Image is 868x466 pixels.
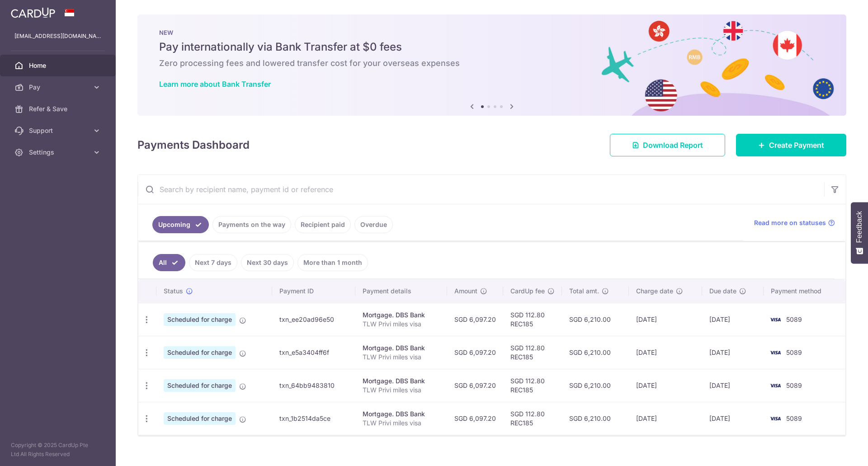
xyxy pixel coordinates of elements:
th: Payment method [764,279,845,303]
p: NEW [159,29,825,36]
a: Recipient paid [295,216,351,233]
td: txn_1b2514da5ce [272,402,355,435]
p: TLW Privi miles visa [363,386,440,395]
span: Charge date [636,287,673,296]
td: SGD 112.80 REC185 [503,369,562,402]
td: txn_ee20ad96e50 [272,303,355,336]
td: [DATE] [629,336,702,369]
a: Download Report [610,134,725,156]
button: Feedback - Show survey [851,202,868,264]
span: 5089 [786,381,802,389]
p: TLW Privi miles visa [363,419,440,428]
img: Bank Card [766,413,784,424]
span: Pay [29,83,89,92]
span: Status [164,287,183,296]
img: Bank Card [766,347,784,358]
td: txn_64bb9483810 [272,369,355,402]
span: Read more on statuses [754,218,826,227]
span: Scheduled for charge [164,313,236,326]
td: [DATE] [629,303,702,336]
span: CardUp fee [510,287,545,296]
span: 5089 [786,315,802,323]
td: SGD 6,097.20 [447,369,503,402]
input: Search by recipient name, payment id or reference [138,175,824,204]
span: 5089 [786,414,802,422]
p: [EMAIL_ADDRESS][DOMAIN_NAME] [14,32,101,41]
span: Refer & Save [29,104,89,113]
div: Mortgage. DBS Bank [363,311,440,320]
td: [DATE] [702,303,764,336]
span: Feedback [855,211,863,243]
span: Scheduled for charge [164,412,236,425]
img: CardUp [11,7,55,18]
td: SGD 112.80 REC185 [503,303,562,336]
div: Mortgage. DBS Bank [363,344,440,353]
td: SGD 6,097.20 [447,303,503,336]
span: Create Payment [769,140,824,151]
h5: Pay internationally via Bank Transfer at $0 fees [159,40,825,54]
div: Mortgage. DBS Bank [363,377,440,386]
td: [DATE] [702,336,764,369]
a: More than 1 month [297,254,368,271]
th: Payment ID [272,279,355,303]
td: txn_e5a3404ff6f [272,336,355,369]
a: Create Payment [736,134,846,156]
span: Scheduled for charge [164,379,236,392]
td: SGD 6,210.00 [562,402,629,435]
td: [DATE] [629,402,702,435]
span: 5089 [786,348,802,356]
span: Support [29,126,89,135]
img: Bank Card [766,380,784,391]
span: Download Report [643,140,703,151]
td: [DATE] [702,369,764,402]
h4: Payments Dashboard [137,137,250,153]
span: Scheduled for charge [164,346,236,359]
a: Read more on statuses [754,218,835,227]
td: SGD 6,210.00 [562,303,629,336]
span: Amount [454,287,477,296]
td: [DATE] [702,402,764,435]
td: SGD 6,097.20 [447,336,503,369]
td: SGD 112.80 REC185 [503,336,562,369]
span: Home [29,61,89,70]
img: Bank transfer banner [137,14,846,116]
th: Payment details [355,279,447,303]
div: Mortgage. DBS Bank [363,410,440,419]
p: TLW Privi miles visa [363,353,440,362]
a: Learn more about Bank Transfer [159,80,271,89]
span: Due date [709,287,736,296]
a: Next 30 days [241,254,294,271]
a: All [153,254,185,271]
td: SGD 6,210.00 [562,369,629,402]
h6: Zero processing fees and lowered transfer cost for your overseas expenses [159,58,825,69]
p: TLW Privi miles visa [363,320,440,329]
td: SGD 6,097.20 [447,402,503,435]
a: Payments on the way [212,216,291,233]
td: SGD 6,210.00 [562,336,629,369]
iframe: Opens a widget where you can find more information [810,439,859,461]
img: Bank Card [766,314,784,325]
a: Upcoming [152,216,209,233]
td: [DATE] [629,369,702,402]
td: SGD 112.80 REC185 [503,402,562,435]
a: Next 7 days [189,254,237,271]
span: Total amt. [569,287,599,296]
a: Overdue [354,216,393,233]
span: Settings [29,148,89,157]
